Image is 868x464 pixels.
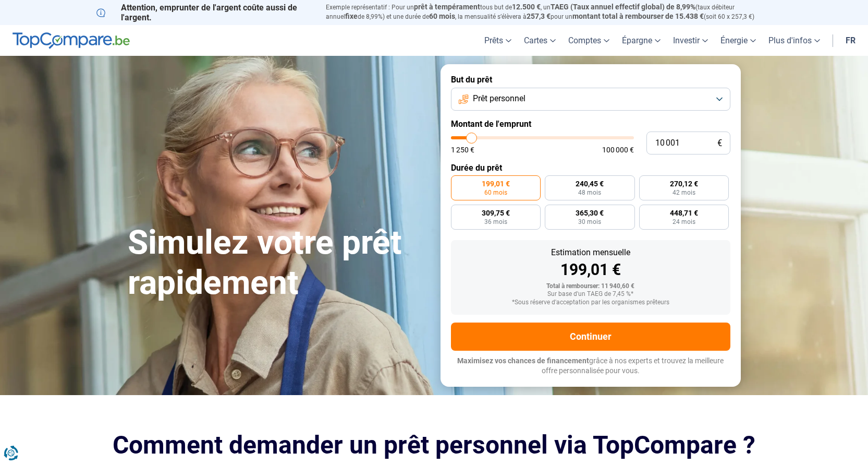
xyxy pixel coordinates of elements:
h1: Simulez votre prêt rapidement [128,223,428,303]
div: *Sous réserve d'acceptation par les organismes prêteurs [459,299,722,306]
span: TAEG (Taux annuel effectif global) de 8,99% [551,3,695,11]
span: 448,71 € [670,209,698,217]
span: 48 mois [578,189,601,196]
span: 12.500 € [512,3,541,11]
a: Prêts [478,25,518,56]
span: 60 mois [429,12,455,20]
span: Maximisez vos chances de financement [457,356,589,365]
div: Sur base d'un TAEG de 7,45 %* [459,291,722,298]
span: montant total à rembourser de 15.438 € [572,12,704,20]
button: Continuer [451,323,730,351]
p: Exemple représentatif : Pour un tous but de , un (taux débiteur annuel de 8,99%) et une durée de ... [326,3,772,21]
span: 1 250 € [451,146,474,153]
label: But du prêt [451,75,730,85]
span: 365,30 € [576,209,604,217]
a: Plus d'infos [762,25,826,56]
span: 42 mois [673,189,695,196]
span: 257,3 € [527,12,551,20]
button: Prêt personnel [451,88,730,111]
span: 240,45 € [576,180,604,187]
span: 270,12 € [670,180,698,187]
span: fixe [345,12,358,20]
img: TopCompare [13,32,130,49]
span: 30 mois [578,219,601,225]
a: Comptes [562,25,616,56]
span: 24 mois [673,219,695,225]
span: 100 000 € [602,146,634,153]
div: 199,01 € [459,262,722,278]
span: 60 mois [484,189,507,196]
span: prêt à tempérament [414,3,480,11]
a: Énergie [714,25,762,56]
a: Épargne [616,25,667,56]
label: Durée du prêt [451,163,730,173]
div: Estimation mensuelle [459,248,722,257]
a: fr [839,25,862,56]
p: grâce à nos experts et trouvez la meilleure offre personnalisée pour vous. [451,356,730,376]
label: Montant de l'emprunt [451,119,730,129]
div: Total à rembourser: 11 940,60 € [459,283,722,290]
a: Investir [667,25,714,56]
a: Cartes [518,25,562,56]
span: 36 mois [484,219,507,225]
span: € [717,139,722,148]
span: 199,01 € [482,180,510,187]
span: 309,75 € [482,209,510,217]
span: Prêt personnel [473,93,525,104]
h2: Comment demander un prêt personnel via TopCompare ? [96,431,772,459]
p: Attention, emprunter de l'argent coûte aussi de l'argent. [96,3,313,22]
